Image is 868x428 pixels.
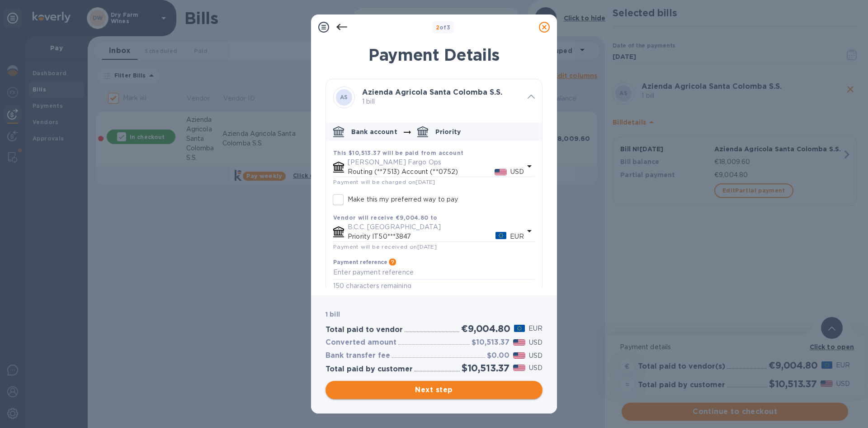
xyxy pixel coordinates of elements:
b: This $10,513.37 will be paid from account [333,149,463,156]
h2: €9,004.80 [461,323,510,334]
img: USD [513,339,525,346]
h3: Total paid by customer [325,365,413,374]
button: Next step [325,381,542,399]
img: USD [513,365,525,371]
p: EUR [510,232,524,241]
p: USD [529,338,542,347]
h3: Bank transfer fee [325,351,390,360]
p: Routing (**7513) Account (**0752) [348,167,495,177]
p: EUR [528,324,542,333]
span: 2 [436,24,439,31]
h3: $10,513.37 [472,338,509,347]
p: Priority IT50***3847 [348,232,495,241]
span: Payment will be charged on [DATE] [333,178,435,185]
p: Priority [435,127,461,136]
h3: Converted amount [325,338,396,347]
p: Bank account [351,127,397,136]
div: ASAzienda Agricola Santa Colomba S.S. 1 bill [326,79,542,115]
img: USD [513,352,525,359]
h3: Total paid to vendor [325,326,403,334]
span: Payment will be received on [DATE] [333,243,437,250]
p: 150 characters remaining [333,281,535,291]
p: USD [529,363,542,373]
img: USD [495,169,507,175]
p: USD [529,351,542,361]
b: Azienda Agricola Santa Colomba S.S. [362,88,502,96]
p: 1 bill [362,97,520,106]
div: default-method [326,119,542,298]
b: 1 bill [325,311,340,318]
p: [PERSON_NAME] Fargo Ops [348,158,524,167]
p: Make this my preferred way to pay [348,195,458,204]
h3: $0.00 [487,351,509,360]
b: Vendor will receive €9,004.80 to [333,214,438,221]
p: B.C.C. [GEOGRAPHIC_DATA] [348,222,524,232]
h3: Payment reference [333,259,387,265]
p: USD [510,167,524,177]
h2: $10,513.37 [462,362,509,374]
b: AS [340,94,348,101]
b: of 3 [436,24,451,31]
h1: Payment Details [325,45,542,64]
span: Next step [333,385,535,395]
